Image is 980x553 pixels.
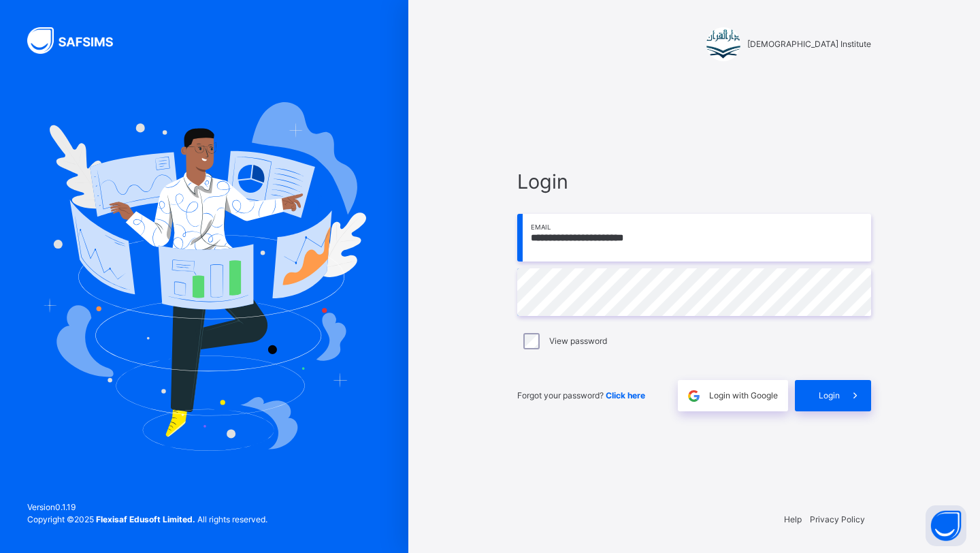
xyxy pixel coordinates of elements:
span: Copyright © 2025 All rights reserved. [27,514,267,524]
span: Login [517,167,871,196]
span: [DEMOGRAPHIC_DATA] Institute [747,38,871,50]
span: Login [819,390,840,402]
span: Login with Google [709,390,778,402]
label: View password [549,335,607,347]
span: Forgot your password? [517,390,645,400]
strong: Flexisaf Edusoft Limited. [96,514,195,524]
a: Help [784,514,802,524]
img: SAFSIMS Logo [27,27,129,54]
button: Open asap [926,505,966,546]
span: Version 0.1.19 [27,501,267,513]
img: Hero Image [42,102,366,451]
a: Click here [606,390,645,400]
img: google.396cfc9801f0270233282035f929180a.svg [686,388,702,404]
a: Privacy Policy [810,514,865,524]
